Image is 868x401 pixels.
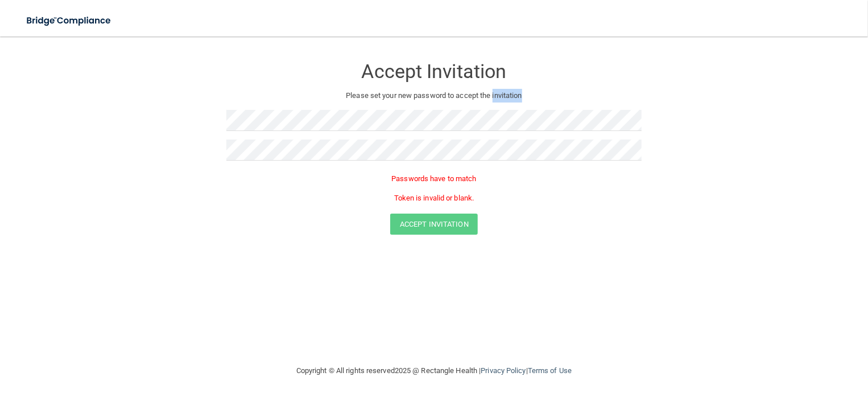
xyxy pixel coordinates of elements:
div: Copyright © All rights reserved 2025 @ Rectangle Health | | [226,353,642,389]
a: Privacy Policy [481,366,526,375]
button: Accept Invitation [390,214,478,235]
h3: Accept Invitation [226,61,642,82]
p: Passwords have to match [226,172,642,186]
p: Token is invalid or blank. [226,191,642,205]
a: Terms of Use [528,366,572,375]
iframe: Drift Widget Chat Controller [811,343,854,386]
p: Please set your new password to accept the invitation [235,89,633,103]
img: bridge_compliance_login_screen.278c3ca4.svg [17,9,122,32]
